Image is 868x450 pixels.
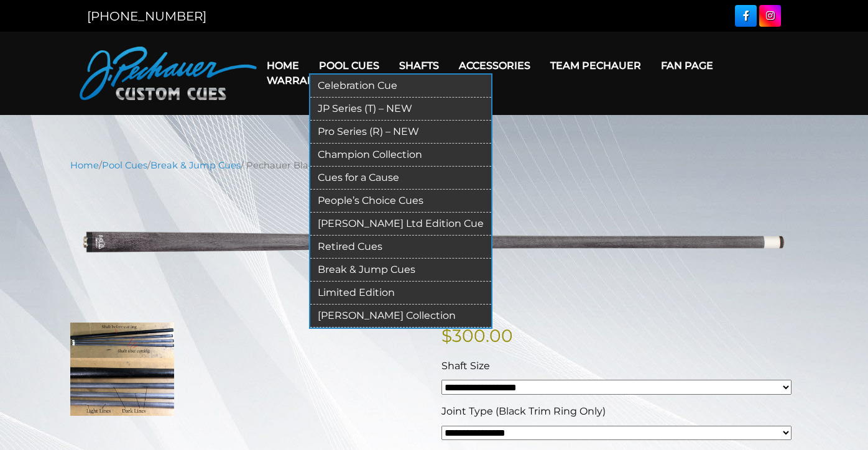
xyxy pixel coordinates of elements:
a: Team Pechauer [540,50,651,81]
a: Break & Jump Cues [310,259,491,282]
a: Pro Series (R) – NEW [310,121,491,144]
a: Celebration Cue [310,75,491,98]
a: Pool Cues [309,50,389,81]
a: Cues for a Cause [310,167,491,190]
span: Shaft Size [441,360,490,372]
a: Retired Cues [310,236,491,259]
a: Pool Cues [102,160,147,171]
a: Home [70,160,99,171]
a: Champion Collection [310,144,491,167]
a: [PERSON_NAME] Ltd Edition Cue [310,213,491,236]
a: Accessories [449,50,540,81]
a: Cart [337,65,384,96]
a: Break & Jump Cues [150,160,241,171]
a: [PERSON_NAME] Collection [310,305,491,328]
bdi: 300.00 [441,325,513,346]
nav: Breadcrumb [70,158,798,172]
a: Fan Page [651,50,723,81]
a: [PHONE_NUMBER] [87,9,206,24]
img: pechauer-black-ice-break-shaft-lightened.png [70,181,798,303]
a: Home [257,50,309,81]
span: $ [441,325,452,346]
a: People’s Choice Cues [310,190,491,213]
a: Warranty [257,65,337,96]
a: JP Series (T) – NEW [310,98,491,121]
a: Shafts [389,50,449,81]
img: Pechauer Custom Cues [80,47,257,100]
span: Joint Type (Black Trim Ring Only) [441,405,606,417]
a: Limited Edition [310,282,491,305]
